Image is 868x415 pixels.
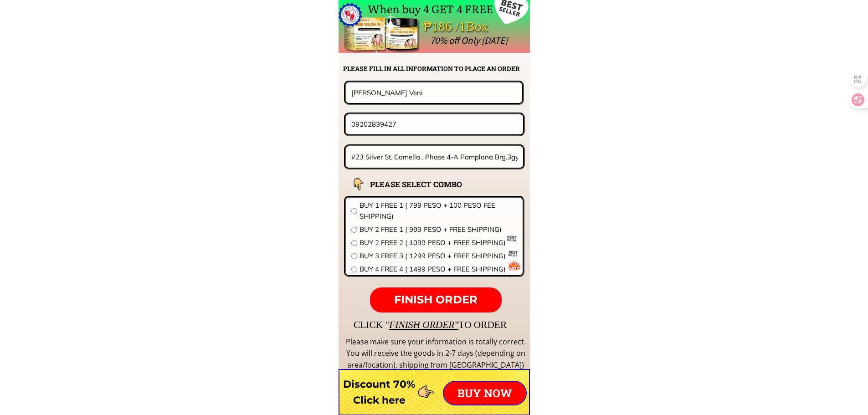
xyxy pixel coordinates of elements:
[360,237,517,248] span: BUY 2 FREE 2 ( 1099 PESO + FREE SHIPPING)
[444,382,526,405] p: BUY NOW
[360,200,517,222] span: BUY 1 FREE 1 ( 799 PESO + 100 PESO FEE SHIPPING)
[370,178,485,190] h2: PLEASE SELECT COMBO
[349,82,519,102] input: Your name
[430,33,711,48] div: 70% off Only [DATE]
[360,251,517,261] span: BUY 3 FREE 3 ( 1299 PESO + FREE SHIPPING)
[360,264,517,275] span: BUY 4 FREE 4 ( 1499 PESO + FREE SHIPPING)
[344,336,527,371] div: Please make sure your information is totally correct. You will receive the goods in 2-7 days (dep...
[349,114,520,134] input: Phone number
[339,376,420,408] h3: Discount 70% Click here
[349,146,520,168] input: Address
[354,317,773,333] div: CLICK " TO ORDER
[360,224,517,235] span: BUY 2 FREE 1 ( 999 PESO + FREE SHIPPING)
[394,293,478,306] span: FINISH ORDER
[389,319,458,330] span: FINISH ORDER"
[343,64,529,74] h2: PLEASE FILL IN ALL INFORMATION TO PLACE AN ORDER
[424,16,514,37] div: ₱186 /1Box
